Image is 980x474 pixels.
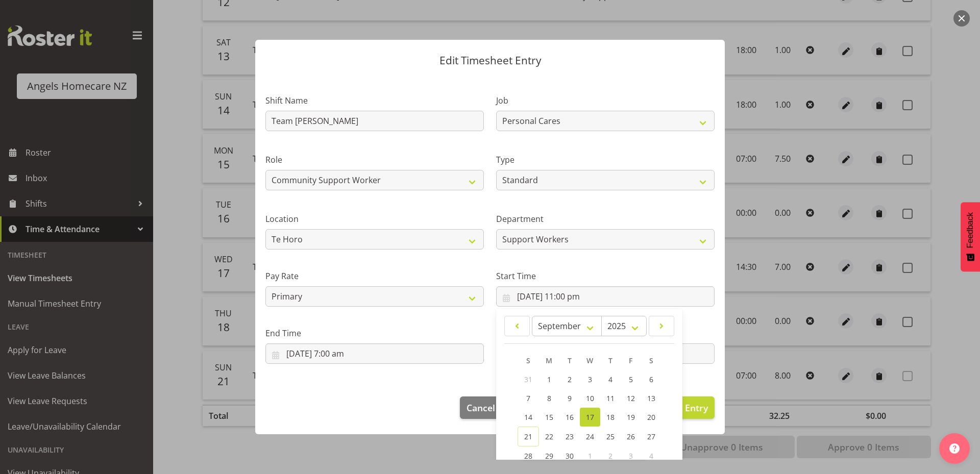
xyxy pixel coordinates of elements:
[586,393,594,403] span: 10
[559,389,580,408] a: 9
[566,432,574,441] span: 23
[524,375,532,384] span: 31
[606,412,615,422] span: 18
[539,389,559,408] a: 8
[600,389,621,408] a: 11
[524,412,532,422] span: 14
[949,443,960,454] img: help-xxl-2.png
[966,212,975,248] span: Feedback
[496,213,715,225] label: Department
[496,286,715,307] input: Click to select...
[627,432,635,441] span: 26
[566,412,574,422] span: 16
[265,94,484,107] label: Shift Name
[627,412,635,422] span: 19
[608,375,612,384] span: 4
[600,370,621,389] a: 4
[586,432,594,441] span: 24
[524,451,532,461] span: 28
[649,375,653,384] span: 6
[539,446,559,465] a: 29
[546,356,552,365] span: M
[518,446,539,465] a: 28
[606,393,615,403] span: 11
[621,389,641,408] a: 12
[621,408,641,427] a: 19
[641,427,661,446] a: 27
[547,393,551,403] span: 8
[265,327,484,339] label: End Time
[647,412,655,422] span: 20
[580,427,600,446] a: 24
[629,356,632,365] span: F
[265,213,484,225] label: Location
[580,370,600,389] a: 3
[568,375,572,384] span: 2
[467,401,495,414] span: Cancel
[568,393,572,403] span: 9
[559,427,580,446] a: 23
[586,356,593,365] span: W
[641,408,661,427] a: 20
[621,427,641,446] a: 26
[647,432,655,441] span: 27
[496,154,715,166] label: Type
[600,408,621,427] a: 18
[265,55,715,66] p: Edit Timesheet Entry
[627,393,635,403] span: 12
[649,356,653,365] span: S
[496,94,715,107] label: Job
[265,111,484,131] input: Shift Name
[606,432,615,441] span: 25
[559,446,580,465] a: 30
[518,389,539,408] a: 7
[265,343,484,364] input: Click to select...
[580,389,600,408] a: 10
[641,389,661,408] a: 13
[526,356,530,365] span: S
[547,375,551,384] span: 1
[568,356,572,365] span: T
[518,427,539,446] a: 21
[580,408,600,427] a: 17
[518,408,539,427] a: 14
[629,451,633,461] span: 3
[524,432,532,441] span: 21
[608,451,612,461] span: 2
[265,154,484,166] label: Role
[608,356,612,365] span: T
[588,451,592,461] span: 1
[526,393,530,403] span: 7
[265,270,484,282] label: Pay Rate
[651,402,708,414] span: Update Entry
[539,427,559,446] a: 22
[647,393,655,403] span: 13
[539,370,559,389] a: 1
[649,451,653,461] span: 4
[559,370,580,389] a: 2
[641,370,661,389] a: 6
[600,427,621,446] a: 25
[559,408,580,427] a: 16
[496,270,715,282] label: Start Time
[545,451,553,461] span: 29
[460,396,502,419] button: Cancel
[539,408,559,427] a: 15
[545,432,553,441] span: 22
[545,412,553,422] span: 15
[588,375,592,384] span: 3
[566,451,574,461] span: 30
[961,202,980,271] button: Feedback - Show survey
[586,412,594,422] span: 17
[621,370,641,389] a: 5
[629,375,633,384] span: 5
